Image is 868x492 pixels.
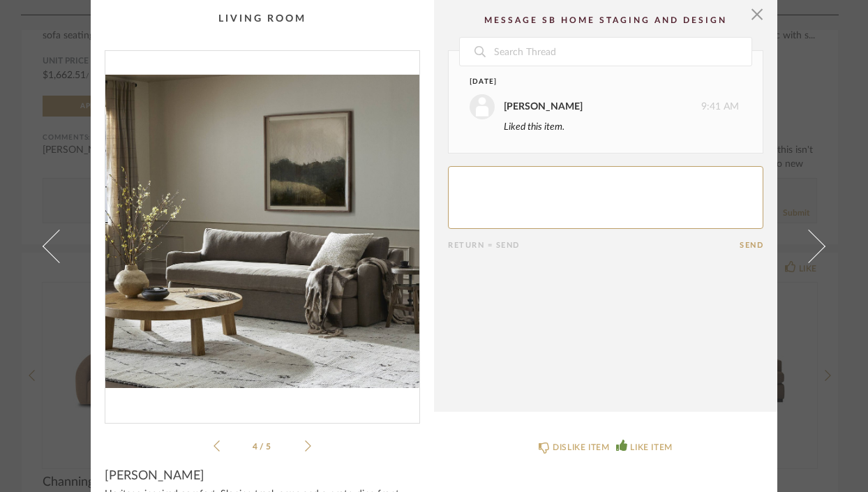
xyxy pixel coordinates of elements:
span: 4 [253,442,260,451]
div: LIKE ITEM [630,440,672,454]
span: [PERSON_NAME] [105,468,204,484]
button: Send [740,241,763,250]
div: Return = Send [448,241,740,250]
div: DISLIKE ITEM [553,440,609,454]
span: / [260,442,266,451]
div: [DATE] [470,77,713,87]
div: [PERSON_NAME] [504,99,583,114]
div: 9:41 AM [470,94,739,119]
span: 5 [266,442,273,451]
input: Search Thread [493,38,751,66]
img: cda6e065-da50-46d3-8938-d6d2937eadf9_1000x1000.jpg [105,51,419,412]
div: 3 [105,51,419,412]
div: Liked this item. [504,119,739,135]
